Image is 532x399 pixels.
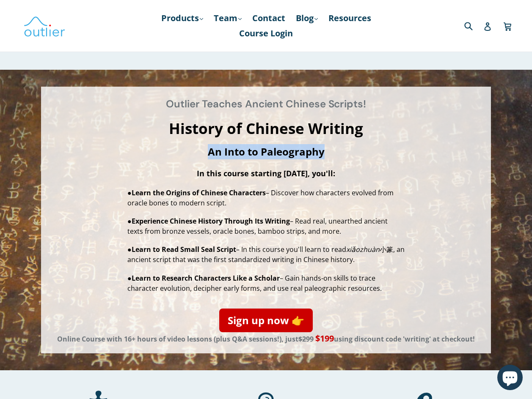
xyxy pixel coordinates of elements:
[197,168,335,178] span: In this course starting [DATE], you'll:
[127,188,405,208] p: ● – Discover how characters evolved from oracle bones to modern script.
[315,333,334,344] span: $199
[127,244,405,265] p: ● – In this course you'll learn to read 小篆, an ancient script that was the first standardized wri...
[495,365,525,392] inbox-online-store-chat: Shopify online store chat
[235,26,297,41] a: Course Login
[127,216,405,236] p: ● – Read real, unearthed ancient texts from bronze vessels, oracle bones, bamboo strips, and more.
[209,11,246,26] a: Team
[346,245,380,254] em: xiǎozhuàn
[462,17,485,34] input: Search
[132,216,290,226] strong: Experience Chinese History Through Its Writing
[219,309,313,332] a: Sign up now 👉
[50,121,482,136] h1: History of Chinese Writing
[292,11,322,26] a: Blog
[132,273,280,283] strong: Learn to Research Characters Like a Scholar
[127,273,405,293] p: ● – Gain hands-on skills to trace character evolution, decipher early forms, and use real paleogr...
[57,334,315,344] span: Online Course with 16+ hours of video lessons (plus Q&A sessions!), just
[208,145,325,159] span: An Into to Paleography
[248,11,289,26] a: Contact
[298,334,314,344] s: $299
[324,11,375,26] a: Resources
[132,245,236,254] strong: Learn to Read Small Seal Script
[315,334,475,344] span: using discount code 'writing' at checkout!
[23,14,66,38] img: Outlier Linguistics
[157,11,207,26] a: Products
[132,188,266,197] strong: Learn the Origins of Chinese Characters
[166,97,366,110] span: Outlier Teaches Ancient Chinese Scripts!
